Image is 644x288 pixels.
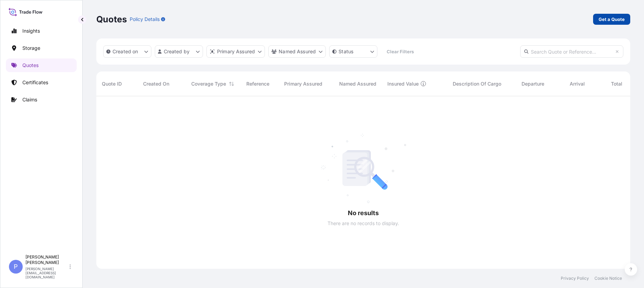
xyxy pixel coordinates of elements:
span: Created On [143,80,169,87]
p: Primary Assured [217,48,255,55]
span: Quote ID [102,80,122,87]
a: Certificates [6,76,77,89]
a: Get a Quote [593,14,630,25]
p: Quotes [96,14,127,25]
p: Created on [112,48,138,55]
a: Cookie Notice [594,276,622,281]
p: Storage [22,45,40,52]
button: Clear Filters [381,46,419,57]
p: Insights [22,27,40,34]
span: Departure [522,80,544,87]
p: Named Assured [279,48,316,55]
p: [PERSON_NAME][EMAIL_ADDRESS][DOMAIN_NAME] [25,267,68,279]
a: Quotes [6,58,77,72]
button: certificateStatus Filter options [329,45,377,58]
p: [PERSON_NAME] [PERSON_NAME] [25,254,68,265]
span: Total [611,80,622,87]
span: Coverage Type [191,80,226,87]
span: Insured Value [387,80,419,87]
p: Certificates [22,79,48,86]
p: Clear Filters [387,48,414,55]
p: Get a Quote [599,16,625,23]
p: Claims [22,96,37,103]
span: Primary Assured [284,80,322,87]
p: Quotes [22,62,39,69]
button: cargoOwner Filter options [268,45,326,58]
input: Search Quote or Reference... [520,45,623,58]
span: Description Of Cargo [453,80,501,87]
p: Policy Details [130,16,160,23]
p: Status [339,48,353,55]
button: createdOn Filter options [103,45,151,58]
button: distributor Filter options [206,45,265,58]
button: createdBy Filter options [155,45,203,58]
a: Privacy Policy [561,276,589,281]
button: Sort [227,80,236,88]
span: P [14,263,18,270]
a: Storage [6,41,77,55]
a: Insights [6,24,77,38]
span: Arrival [570,80,585,87]
span: Reference [246,80,269,87]
a: Claims [6,93,77,107]
p: Created by [164,48,190,55]
span: Named Assured [339,80,376,87]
